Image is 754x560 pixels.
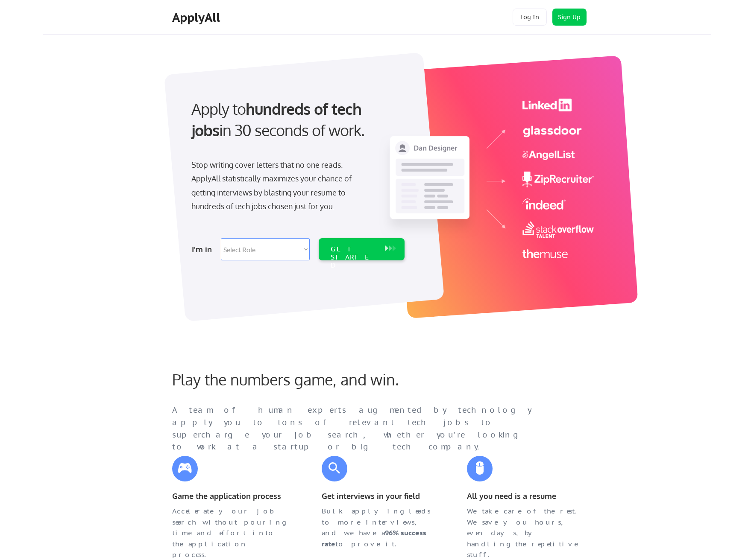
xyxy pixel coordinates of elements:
[322,528,428,548] strong: 96% success rate
[513,9,547,26] button: Log In
[322,490,437,502] div: Get interviews in your field
[322,506,437,549] div: Bulk applying leads to more interviews, and we have a to prove it.
[172,370,437,388] div: Play the numbers game, and win.
[191,158,367,213] div: Stop writing cover letters that no one reads. ApplyAll statistically maximizes your chance of get...
[467,490,582,502] div: All you need is a resume
[191,99,365,140] strong: hundreds of tech jobs
[172,404,548,453] div: A team of human experts augmented by technology apply you to tons of relevant tech jobs to superc...
[192,242,216,256] div: I'm in
[172,10,223,25] div: ApplyAll
[552,9,587,26] button: Sign Up
[191,98,401,141] div: Apply to in 30 seconds of work.
[172,490,288,502] div: Game the application process
[331,245,376,270] div: GET STARTED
